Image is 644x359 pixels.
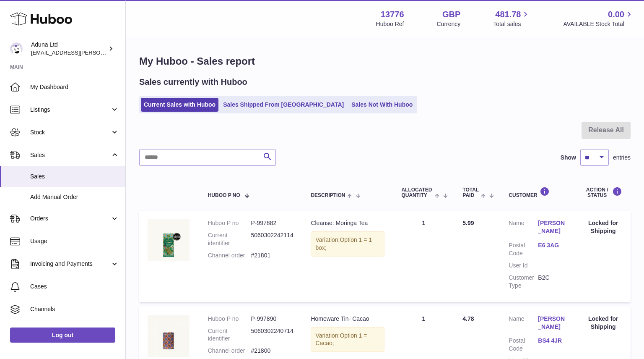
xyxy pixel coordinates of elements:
[31,49,213,56] span: [EMAIL_ADDRESS][PERSON_NAME][PERSON_NAME][DOMAIN_NAME]
[30,173,119,181] span: Sales
[509,262,538,270] dt: User Id
[401,187,433,198] span: ALLOCATED Quantity
[30,215,110,223] span: Orders
[563,20,634,28] span: AVAILABLE Stock Total
[141,98,218,112] a: Current Sales with Huboo
[381,9,404,20] strong: 13776
[348,98,415,112] a: Sales Not With Huboo
[30,128,110,136] span: Stock
[509,315,538,333] dt: Name
[30,106,110,114] span: Listings
[561,154,576,162] label: Show
[311,231,384,257] div: Variation:
[538,219,567,235] a: [PERSON_NAME]
[208,193,240,198] span: Huboo P no
[30,83,119,91] span: My Dashboard
[509,241,538,257] dt: Postal Code
[376,20,404,28] div: Huboo Ref
[251,231,294,247] dd: 5060302242114
[563,9,634,28] a: 0.00 AVAILABLE Stock Total
[311,327,384,352] div: Variation:
[30,283,119,291] span: Cases
[10,328,115,343] a: Log out
[584,315,622,331] div: Locked for Shipping
[30,151,110,159] span: Sales
[10,42,23,55] img: deborahe.kamara@aduna.com
[538,241,567,249] a: E6 3AG
[251,219,294,227] dd: P-997882
[208,315,251,323] dt: Huboo P no
[220,98,347,112] a: Sales Shipped From [GEOGRAPHIC_DATA]
[393,211,454,302] td: 1
[493,20,530,28] span: Total sales
[311,315,384,323] div: Homeware Tin- Cacao
[31,41,106,57] div: Aduna Ltd
[613,154,631,162] span: entries
[251,327,294,343] dd: 5060302240714
[30,193,119,201] span: Add Manual Order
[208,347,251,355] dt: Channel order
[311,193,345,198] span: Description
[509,187,567,198] div: Customer
[462,315,474,322] span: 4.78
[495,9,521,20] span: 481.78
[608,9,624,20] span: 0.00
[509,274,538,290] dt: Customer Type
[509,337,538,353] dt: Postal Code
[538,274,567,290] dd: B2C
[139,55,631,68] h1: My Huboo - Sales report
[584,187,622,198] div: Action / Status
[30,237,119,245] span: Usage
[30,260,110,268] span: Invoicing and Payments
[538,337,567,345] a: BS4 4JR
[208,219,251,227] dt: Huboo P no
[538,315,567,331] a: [PERSON_NAME]
[251,315,294,323] dd: P-997890
[462,220,474,226] span: 5.99
[311,219,384,227] div: Cleanse: Moringa Tea
[315,236,372,251] span: Option 1 = 1 box;
[148,219,190,261] img: CLEANSE-MORINGA-TEA-FOP-CHALK.jpg
[251,252,294,259] dd: #21801
[208,327,251,343] dt: Current identifier
[208,252,251,259] dt: Channel order
[509,219,538,237] dt: Name
[437,20,461,28] div: Currency
[462,187,479,198] span: Total paid
[584,219,622,235] div: Locked for Shipping
[208,231,251,247] dt: Current identifier
[315,332,367,347] span: Option 1 = Cacao;
[148,315,190,357] img: 137761723637471.jpg
[30,305,119,313] span: Channels
[139,76,247,88] h2: Sales currently with Huboo
[442,9,460,20] strong: GBP
[251,347,294,355] dd: #21800
[493,9,530,28] a: 481.78 Total sales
